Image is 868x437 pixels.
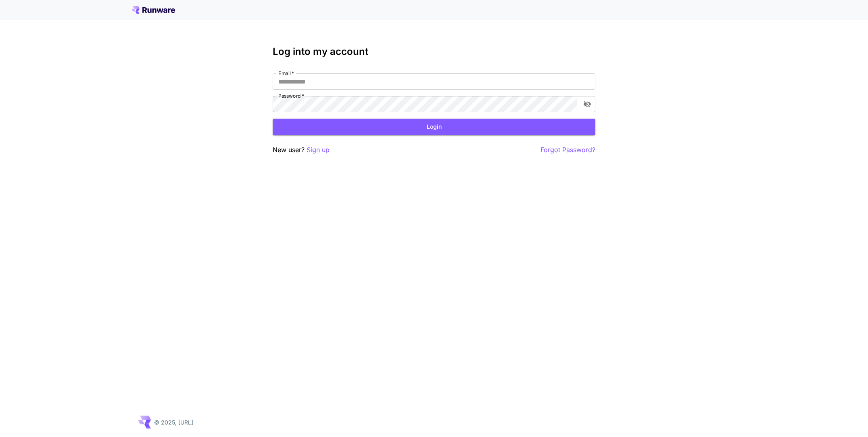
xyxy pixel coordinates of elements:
label: Password [278,92,304,99]
p: New user? [273,145,330,155]
button: toggle password visibility [580,97,595,111]
label: Email [278,70,294,77]
button: Login [273,119,595,135]
button: Forgot Password? [540,145,595,155]
p: © 2025, [URL] [154,418,193,427]
button: Sign up [307,145,330,155]
h3: Log into my account [273,46,595,57]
